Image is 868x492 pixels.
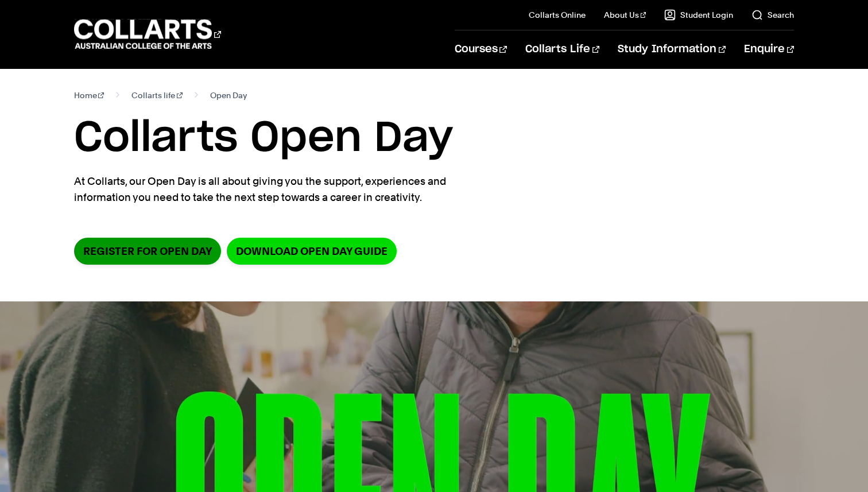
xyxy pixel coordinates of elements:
a: Search [751,9,794,21]
a: Enquire [744,30,794,68]
a: DOWNLOAD OPEN DAY GUIDE [227,238,397,265]
a: Student Login [664,9,733,21]
a: Register for Open Day [74,238,221,265]
a: Study Information [618,30,726,68]
span: Open Day [210,87,247,103]
a: Home [74,87,104,103]
h1: Collarts Open Day [74,113,795,164]
a: Collarts life [131,87,183,103]
a: Collarts Online [529,9,586,21]
a: Collarts Life [525,30,599,68]
a: Courses [455,30,507,68]
a: About Us [604,9,646,21]
div: Go to homepage [74,18,221,51]
p: At Collarts, our Open Day is all about giving you the support, experiences and information you ne... [74,173,493,206]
